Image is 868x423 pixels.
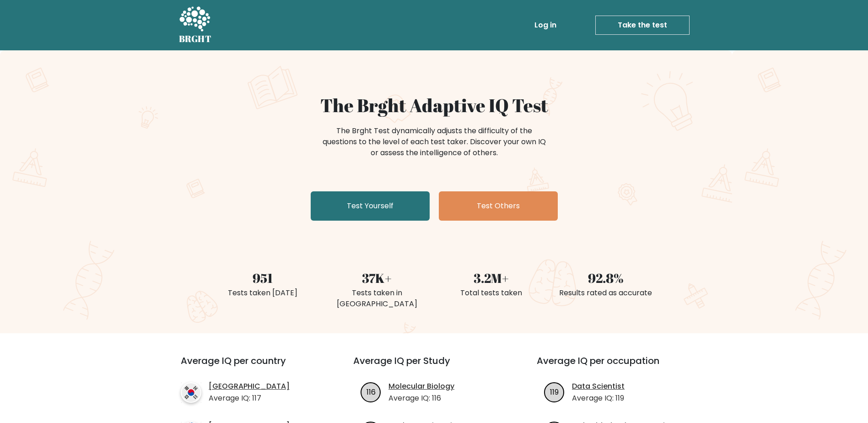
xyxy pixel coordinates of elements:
[388,393,454,404] p: Average IQ: 116
[554,268,658,287] div: 92.8%
[388,381,454,392] a: Molecular Biology
[325,268,429,287] div: 37K+
[320,125,549,158] div: The Brght Test dynamically adjusts the difficulty of the questions to the level of each test take...
[440,268,543,287] div: 3.2M+
[181,382,201,403] img: country
[367,386,376,397] text: 116
[209,381,290,392] a: [GEOGRAPHIC_DATA]
[209,393,290,404] p: Average IQ: 117
[211,287,314,298] div: Tests taken [DATE]
[554,287,658,298] div: Results rated as accurate
[439,191,558,221] a: Test Others
[325,287,429,309] div: Tests taken in [GEOGRAPHIC_DATA]
[595,16,690,35] a: Take the test
[572,381,625,392] a: Data Scientist
[440,287,543,298] div: Total tests taken
[179,33,212,44] h5: BRGHT
[211,268,314,287] div: 951
[572,393,625,404] p: Average IQ: 119
[537,355,698,377] h3: Average IQ per occupation
[181,355,320,377] h3: Average IQ per country
[531,16,560,34] a: Log in
[550,386,559,397] text: 119
[353,355,515,377] h3: Average IQ per Study
[311,191,430,221] a: Test Yourself
[179,4,212,47] a: BRGHT
[211,94,658,116] h1: The Brght Adaptive IQ Test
